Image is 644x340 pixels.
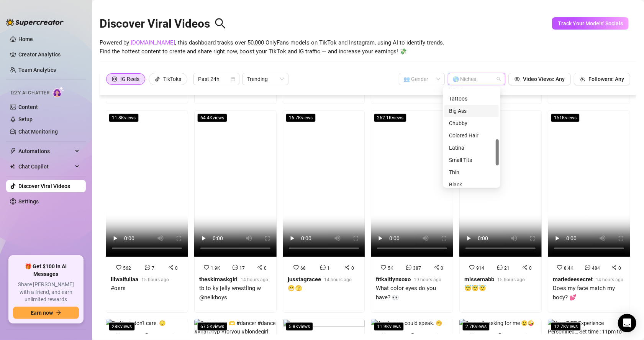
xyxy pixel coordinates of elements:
div: Black [449,180,494,189]
span: message [497,333,503,339]
span: 914 [476,266,484,271]
h2: Discover Viral Videos [100,17,226,31]
span: 0 [264,266,267,271]
img: Bed hair, don't care. 😌 [106,319,166,327]
span: share-alt [522,265,528,270]
span: instagram [112,76,117,82]
button: Video Views: Any [508,73,571,85]
strong: mariedeesecret [553,276,593,283]
span: share-alt [433,333,439,339]
img: AI Chatter [52,86,64,97]
span: message [320,265,326,270]
a: 27.6Kviews914210missemabb15 hours ago😇😇😇 [459,110,542,313]
span: 15 hours ago [497,277,525,282]
span: heart [293,265,299,270]
span: 16.7K views [286,114,316,122]
span: 5K [388,266,393,271]
a: 262.1Kviews5K3870fitkaitlynxoxo19 hours agoWhat color eyes do you have? 👀 [371,110,453,313]
span: 14 hours ago [596,277,623,282]
div: Black [444,178,499,191]
span: message [406,265,411,270]
span: Powered by , this dashboard tracks over 50,000 OnlyFans models on TikTok and Instagram, using AI ... [100,38,444,56]
span: 5.8K views [286,322,313,331]
span: 1.9K [211,266,220,271]
span: 🎁 Get $100 in AI Messages [13,263,79,278]
button: Followers: Any [574,73,630,85]
span: 21 [504,266,510,271]
a: Team Analytics [18,67,56,73]
button: Track Your Models' Socials [552,17,629,30]
div: Big Ass [444,105,499,117]
span: 28K views [109,322,135,331]
span: heart [469,265,475,270]
div: 😇😇😇 [464,284,525,293]
strong: missemabb [464,276,494,283]
span: 64.4K views [197,114,227,122]
span: 11.8K views [109,114,139,122]
div: Chubby [444,117,499,129]
span: heart [204,265,209,270]
img: Come ooon 🫶 #dancer #dance #viral #fyp #foryou #blondegirl [194,319,277,336]
button: Earn nowarrow-right [13,307,79,319]
a: 11.8Kviews56270lilwaifuliaa15 hours ago#osrs [106,110,188,313]
div: Colored Hair [449,131,494,140]
div: Tattoos [449,94,494,103]
span: share-alt [344,265,350,270]
a: [DOMAIN_NAME] [131,39,175,46]
a: 151Kviews8.4K4840mariedeesecret14 hours agoDoes my face match my body? 💕 [548,110,630,313]
strong: jusstagracee [288,276,321,283]
span: 12.7K views [551,322,581,331]
span: Video Views: Any [523,76,565,82]
span: share-alt [169,333,174,339]
strong: lilwaifuliaa [111,276,138,283]
span: Followers: Any [588,76,624,82]
span: 1 [327,266,330,271]
span: share-alt [522,333,528,339]
span: heart [116,265,121,270]
span: 387 [413,266,421,271]
div: Tattoos [444,92,499,105]
div: Open Intercom Messenger [618,314,636,332]
span: 0 [351,266,354,271]
span: arrow-right [56,310,61,315]
img: If only eyes could speak. 🤭 [371,319,442,327]
span: 151K views [551,114,580,122]
a: Chat Monitoring [18,129,58,135]
span: 262.1K views [374,114,406,122]
span: Automations [18,145,73,157]
span: message [585,265,590,270]
span: Track Your Models' Socials [558,20,623,26]
span: heart [381,265,386,270]
span: message [145,265,150,270]
span: 14 hours ago [241,277,268,282]
span: Past 24h [198,73,235,85]
div: Does my face match my body? 💕 [553,284,625,302]
span: message [144,333,149,339]
span: 15 hours ago [141,277,169,282]
a: Setup [18,116,33,122]
div: Colored Hair [444,129,499,142]
img: Chat Copilot [10,164,15,169]
span: 14 hours ago [324,277,352,282]
div: Small Tits [449,156,494,164]
div: TikToks [163,73,181,85]
span: 67.5K views [197,322,227,331]
div: Latina [444,142,499,154]
div: What color eyes do you have? 👀 [376,284,448,302]
div: Small Tits [444,154,499,166]
span: tik-tok [155,76,160,82]
a: 16.7Kviews6810jusstagracee14 hours ago😬🫣 [283,110,365,313]
span: 68 [300,266,306,271]
span: team [580,76,585,82]
a: Content [18,104,38,110]
span: share-alt [168,265,174,270]
span: Earn now [31,310,53,316]
span: message [233,265,238,270]
div: Chubby [449,119,494,127]
span: eye [515,76,520,82]
strong: fitkaitlynxoxo [376,276,411,283]
div: Thin [444,166,499,178]
span: heart [557,265,562,270]
a: Settings [18,198,39,205]
span: message [497,265,503,270]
